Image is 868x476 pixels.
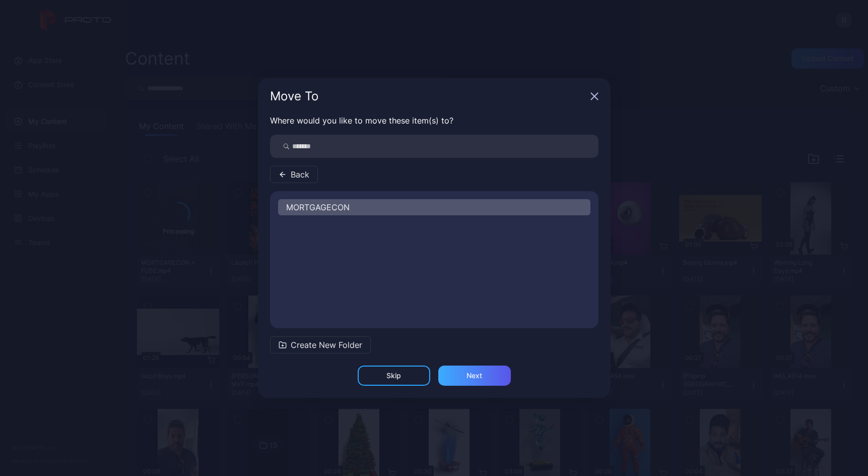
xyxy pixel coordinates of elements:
button: Skip [358,366,430,386]
span: Back [291,168,309,181]
p: Where would you like to move these item(s) to? [270,114,598,127]
div: Skip [386,372,401,380]
div: Move To [270,90,586,102]
button: Back [270,166,318,183]
button: Create New Folder [270,336,371,353]
button: Next [438,366,511,386]
span: MORTGAGECON [286,201,350,213]
span: Create New Folder [291,339,362,351]
div: Next [466,372,482,380]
